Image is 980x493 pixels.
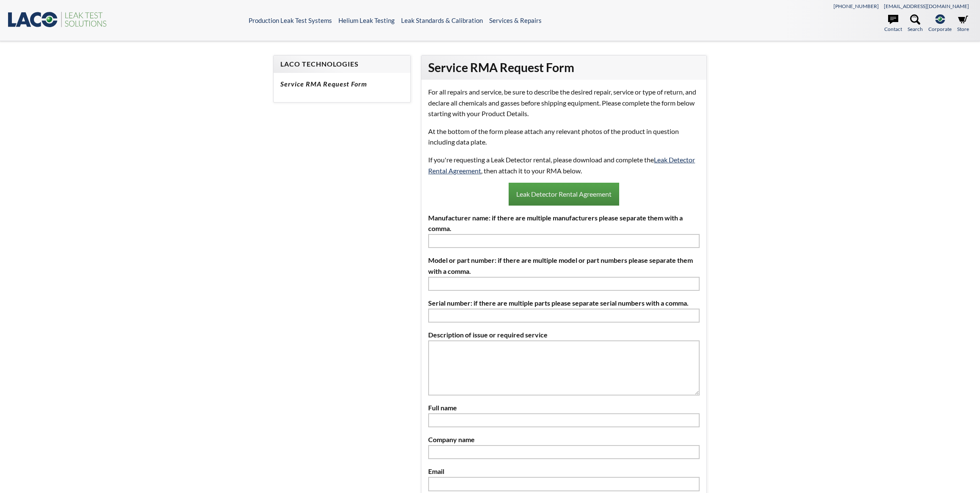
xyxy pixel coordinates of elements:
[884,3,969,9] a: [EMAIL_ADDRESS][DOMAIN_NAME]
[428,255,700,276] label: Model or part number: if there are multiple model or part numbers please separate them with a comma.
[428,212,700,234] label: Manufacturer name: if there are multiple manufacturers please separate them with a comma.
[280,80,404,89] h5: Service RMA Request Form
[428,466,700,477] label: Email
[428,402,700,413] label: Full name
[833,3,879,9] a: [PHONE_NUMBER]
[928,25,952,33] span: Corporate
[509,183,619,206] a: Leak Detector Rental Agreement
[428,298,700,309] label: Serial number: if there are multiple parts please separate serial numbers with a comma.
[401,17,483,24] a: Leak Standards & Calibration
[428,329,700,340] label: Description of issue or required service
[957,14,969,33] a: Store
[428,86,700,119] p: For all repairs and service, be sure to describe the desired repair, service or type of return, a...
[428,126,700,148] p: At the bottom of the form please attach any relevant photos of the product in question including ...
[489,17,542,24] a: Services & Repairs
[249,17,332,24] a: Production Leak Test Systems
[428,60,700,75] h2: Service RMA Request Form
[428,154,700,176] p: If you're requesting a Leak Detector rental, please download and complete the , then attach it to...
[428,156,695,175] a: Leak Detector Rental Agreement
[280,60,404,69] h4: LACO Technologies
[338,17,395,24] a: Helium Leak Testing
[884,14,902,33] a: Contact
[908,14,923,33] a: Search
[428,434,700,445] label: Company name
